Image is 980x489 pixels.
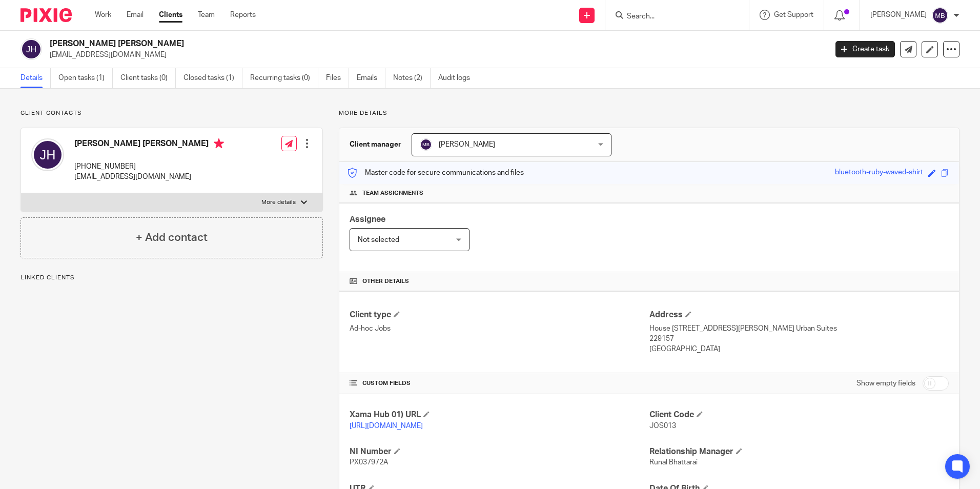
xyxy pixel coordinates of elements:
span: [PERSON_NAME] [439,141,495,148]
h4: NI Number [350,446,649,457]
p: [GEOGRAPHIC_DATA] [649,344,949,354]
p: [PERSON_NAME] [870,10,927,20]
h2: [PERSON_NAME] [PERSON_NAME] [50,38,666,49]
span: Team assignments [362,189,423,197]
h3: Client manager [350,139,401,150]
span: Not selected [358,236,399,243]
a: Work [95,10,111,20]
a: Closed tasks (1) [183,68,242,88]
p: [EMAIL_ADDRESS][DOMAIN_NAME] [74,172,224,182]
a: Emails [357,68,385,88]
a: Recurring tasks (0) [250,68,318,88]
p: 229157 [649,334,949,344]
a: Team [198,10,215,20]
p: Linked clients [21,274,323,282]
span: Get Support [774,11,813,18]
img: svg%3E [932,7,948,24]
a: Reports [230,10,256,20]
h4: CUSTOM FIELDS [350,379,649,388]
span: JOS013 [649,422,676,430]
a: Create task [835,41,895,57]
h4: + Add contact [136,230,208,246]
h4: Client Code [649,410,949,420]
p: House [STREET_ADDRESS][PERSON_NAME] Urban Suites [649,323,949,334]
h4: [PERSON_NAME] [PERSON_NAME] [74,138,224,151]
p: More details [339,109,959,117]
h4: Xama Hub 01) URL [350,410,649,420]
input: Search [626,12,718,22]
p: Ad-hoc Jobs [350,323,649,334]
img: svg%3E [31,138,64,171]
a: [URL][DOMAIN_NAME] [350,422,423,430]
a: Files [326,68,349,88]
a: Client tasks (0) [120,68,176,88]
a: Open tasks (1) [58,68,113,88]
p: Client contacts [21,109,323,117]
div: bluetooth-ruby-waved-shirt [835,167,923,179]
p: [EMAIL_ADDRESS][DOMAIN_NAME] [50,50,820,60]
span: Runal Bhattarai [649,459,698,466]
img: svg%3E [420,138,432,151]
p: [PHONE_NUMBER] [74,161,224,172]
img: svg%3E [21,38,42,60]
a: Notes (2) [393,68,431,88]
p: More details [261,198,296,207]
i: Primary [214,138,224,149]
span: Other details [362,277,409,286]
span: PX037972A [350,459,388,466]
h4: Client type [350,310,649,320]
a: Email [127,10,144,20]
img: Pixie [21,8,72,22]
a: Audit logs [438,68,478,88]
a: Details [21,68,51,88]
h4: Address [649,310,949,320]
span: Assignee [350,215,385,223]
p: Master code for secure communications and files [347,168,524,178]
h4: Relationship Manager [649,446,949,457]
label: Show empty fields [856,378,915,389]
a: Clients [159,10,182,20]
